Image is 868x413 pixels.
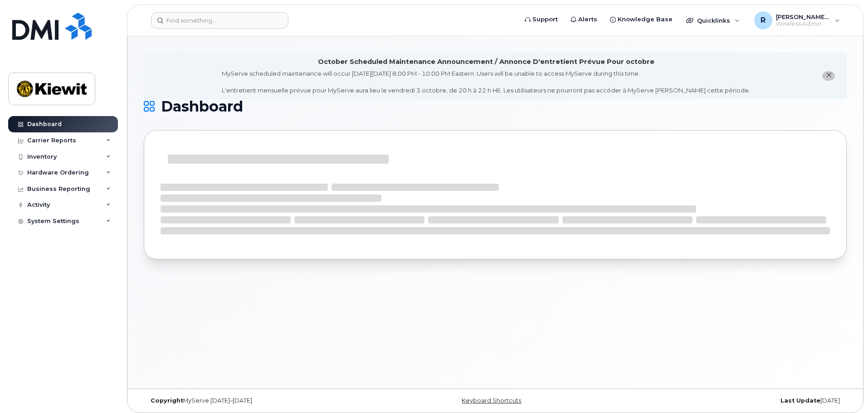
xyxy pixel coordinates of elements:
strong: Last Update [780,397,820,404]
span: Dashboard [161,100,243,113]
div: MyServe scheduled maintenance will occur [DATE][DATE] 8:00 PM - 10:00 PM Eastern. Users will be u... [222,69,750,95]
div: October Scheduled Maintenance Announcement / Annonce D'entretient Prévue Pour octobre [318,57,654,67]
strong: Copyright [151,397,183,404]
div: MyServe [DATE]–[DATE] [144,397,378,404]
button: close notification [822,71,835,81]
div: [DATE] [612,397,847,404]
a: Keyboard Shortcuts [462,397,521,404]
